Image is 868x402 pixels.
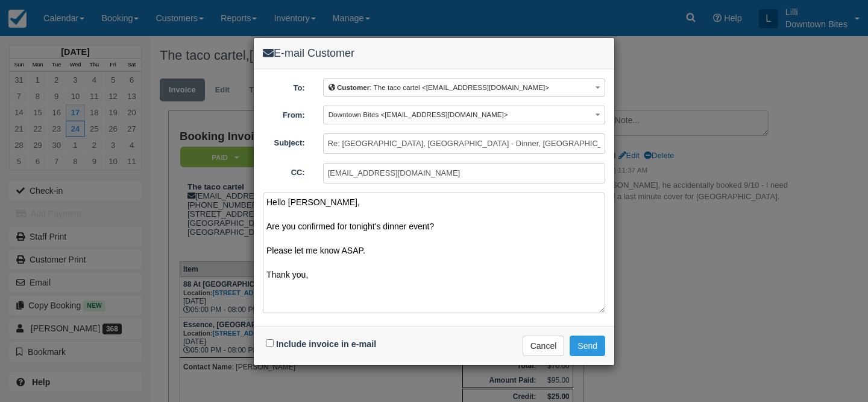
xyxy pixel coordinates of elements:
[570,336,605,356] button: Send
[337,83,370,91] b: Customer
[276,339,376,349] label: Include invoice in e-mail
[329,83,549,91] span: : The taco cartel <[EMAIL_ADDRESS][DOMAIN_NAME]>
[254,106,314,121] label: From:
[254,163,314,179] label: CC:
[323,106,605,124] button: Downtown Bites <[EMAIL_ADDRESS][DOMAIN_NAME]>
[329,110,508,118] span: Downtown Bites <[EMAIL_ADDRESS][DOMAIN_NAME]>
[254,133,314,149] label: Subject:
[323,78,605,97] button: Customer: The taco cartel <[EMAIL_ADDRESS][DOMAIN_NAME]>
[263,47,605,60] h4: E-mail Customer
[254,78,314,94] label: To:
[523,336,565,356] button: Cancel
